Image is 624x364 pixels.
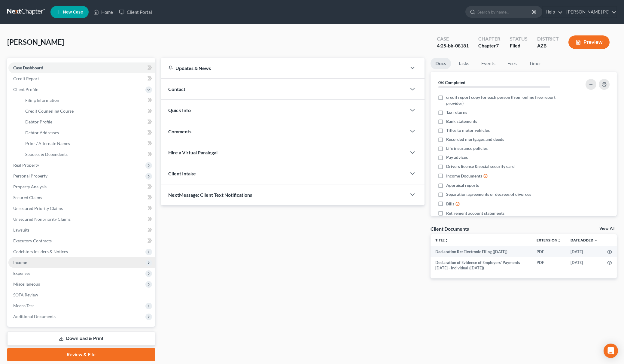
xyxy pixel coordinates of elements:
a: Credit Counseling Course [20,106,155,117]
strong: 0% Completed [438,80,465,85]
span: Filing Information [25,98,59,103]
a: Timer [524,58,546,69]
a: Unsecured Nonpriority Claims [8,214,155,225]
span: Income Documents [446,173,482,179]
a: Executory Contracts [8,235,155,246]
i: unfold_more [557,239,561,242]
td: [DATE] [566,246,602,257]
div: Filed [510,42,528,49]
a: Tasks [453,58,474,69]
td: [DATE] [566,257,602,274]
td: Declaration Re: Electronic Filing ([DATE]) [431,246,532,257]
a: Debtor Addresses [20,127,155,138]
span: Real Property [13,162,39,168]
a: SOFA Review [8,290,155,300]
a: Date Added expand_more [571,238,598,242]
td: Declaration of Evidence of Employers' Payments [DATE] - Individual ([DATE]) [431,257,532,274]
span: Quick Info [168,107,191,113]
span: Codebtors Insiders & Notices [13,249,68,254]
a: Fees [503,58,522,69]
span: NextMessage: Client Text Notifications [168,192,252,198]
a: Debtor Profile [20,117,155,127]
div: Chapter [478,42,500,49]
a: Docs [431,58,451,69]
span: Income [13,260,27,265]
div: Case [437,35,469,42]
i: unfold_more [445,239,448,242]
a: View All [599,226,614,231]
span: Client Intake [168,171,196,176]
span: Client Profile [13,87,38,92]
span: Hire a Virtual Paralegal [168,150,218,155]
td: PDF [532,257,566,274]
span: Personal Property [13,173,47,178]
a: Events [476,58,500,69]
span: SOFA Review [13,292,38,297]
span: Retirement account statements [446,210,504,216]
div: AZB [537,42,559,49]
a: Unsecured Priority Claims [8,203,155,214]
div: Status [510,35,528,42]
span: Means Test [13,303,34,308]
div: Updates & News [168,65,399,71]
a: Review & File [7,348,155,361]
a: Case Dashboard [8,62,155,73]
span: Unsecured Nonpriority Claims [13,217,71,222]
td: PDF [532,246,566,257]
span: Bank statements [446,118,477,124]
span: Property Analysis [13,184,47,189]
span: Appraisal reports [446,182,479,188]
span: Recorded mortgages and deeds [446,136,504,142]
div: Client Documents [431,226,469,232]
span: Debtor Profile [25,119,52,124]
a: Spouses & Dependents [20,149,155,160]
span: Titles to motor vehicles [446,127,490,133]
a: Client Portal [116,7,155,17]
a: Secured Claims [8,192,155,203]
div: 4:25-bk-08181 [437,42,469,49]
input: Search by name... [477,6,532,17]
span: Credit Counseling Course [25,108,74,114]
a: [PERSON_NAME] PC [563,7,616,17]
span: Life insurance policies [446,145,488,151]
span: Comments [168,129,191,134]
div: Open Intercom Messenger [604,344,618,358]
span: Secured Claims [13,195,42,200]
button: Preview [568,35,610,49]
div: District [537,35,559,42]
span: Bills [446,201,454,207]
a: Extensionunfold_more [537,238,561,242]
span: Case Dashboard [13,65,43,70]
span: Unsecured Priority Claims [13,206,63,211]
a: Home [90,7,116,17]
span: Miscellaneous [13,281,40,287]
a: Help [543,7,563,17]
span: credit report copy for each person (from online free report provider) [446,94,565,106]
span: Spouses & Dependents [25,152,68,157]
a: Filing Information [20,95,155,106]
span: Contact [168,86,185,92]
div: Chapter [478,35,500,42]
a: Prior / Alternate Names [20,138,155,149]
span: Executory Contracts [13,238,52,243]
span: Credit Report [13,76,39,81]
i: expand_more [594,239,598,242]
span: Debtor Addresses [25,130,59,135]
span: Tax returns [446,109,467,115]
a: Download & Print [7,332,155,346]
span: Prior / Alternate Names [25,141,70,146]
span: Pay advices [446,154,468,160]
a: Lawsuits [8,225,155,235]
span: 7 [496,43,499,48]
span: [PERSON_NAME] [7,38,64,46]
a: Titleunfold_more [435,238,448,242]
span: Separation agreements or decrees of divorces [446,191,531,197]
span: Lawsuits [13,227,29,232]
span: New Case [63,10,83,14]
span: Drivers license & social security card [446,163,515,169]
span: Expenses [13,271,30,276]
a: Property Analysis [8,181,155,192]
span: Additional Documents [13,314,56,319]
a: Credit Report [8,73,155,84]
